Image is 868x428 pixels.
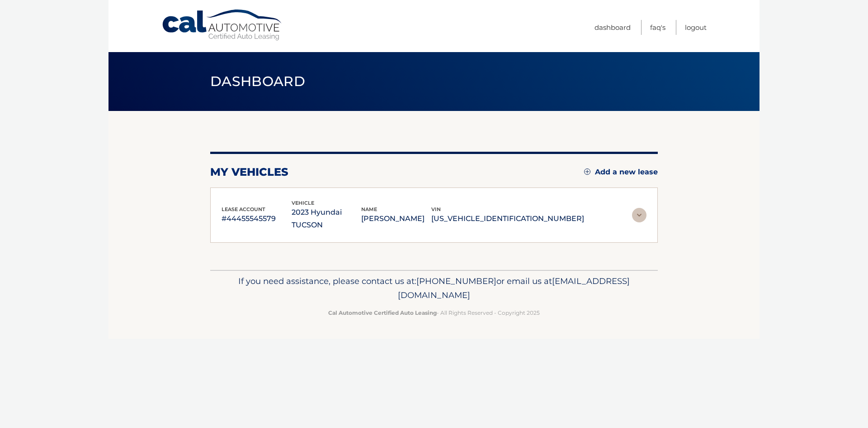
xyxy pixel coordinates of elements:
img: accordion-rest.svg [632,208,646,222]
a: Logout [685,20,707,35]
strong: Cal Automotive Certified Auto Leasing [328,309,437,316]
p: #44455545579 [222,212,292,225]
span: lease account [222,206,265,212]
a: Add a new lease [584,168,658,177]
p: [PERSON_NAME] [361,212,431,225]
span: vin [431,206,441,212]
p: If you need assistance, please contact us at: or email us at [216,274,652,303]
span: name [361,206,377,212]
a: Dashboard [594,20,631,35]
h2: my vehicles [210,165,288,179]
span: vehicle [292,200,314,206]
p: [US_VEHICLE_IDENTIFICATION_NUMBER] [431,212,584,225]
span: [PHONE_NUMBER] [416,276,496,286]
span: Dashboard [210,73,305,90]
img: add.svg [584,168,590,175]
p: 2023 Hyundai TUCSON [292,206,362,231]
a: FAQ's [650,20,665,35]
p: - All Rights Reserved - Copyright 2025 [216,308,652,317]
a: Cal Automotive [161,9,283,41]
